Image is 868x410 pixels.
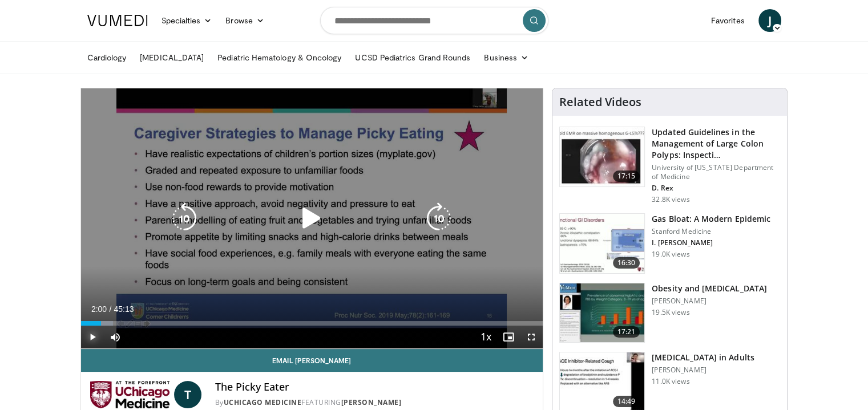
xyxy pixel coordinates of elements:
[613,326,640,338] span: 17:21
[320,7,548,34] input: Search topics, interventions
[133,46,211,69] a: [MEDICAL_DATA]
[652,297,767,306] p: [PERSON_NAME]
[80,46,134,69] a: Cardiology
[477,46,535,69] a: Business
[81,321,543,326] div: Progress Bar
[652,377,689,386] p: 11.0K views
[652,195,689,204] p: 32.8K views
[81,88,543,349] video-js: Video Player
[348,46,477,69] a: UCSD Pediatrics Grand Rounds
[559,127,780,204] a: 17:15 Updated Guidelines in the Management of Large Colon Polyps: Inspecti… University of [US_STA...
[155,9,219,32] a: Specialties
[652,238,770,247] p: I. [PERSON_NAME]
[652,127,780,161] h3: Updated Guidelines in the Management of Large Colon Polyps: Inspecti…
[87,15,148,26] img: VuMedi Logo
[652,163,780,181] p: University of [US_STATE] Department of Medicine
[114,305,134,314] span: 45:13
[758,9,781,32] a: J
[215,381,534,393] h4: The Picky Eater
[652,213,770,225] h3: Gas Bloat: A Modern Epidemic
[652,308,689,317] p: 19.5K views
[90,381,169,408] img: UChicago Medicine
[652,366,754,375] p: [PERSON_NAME]
[81,326,104,348] button: Play
[652,184,780,193] p: D. Rex
[559,213,780,274] a: 16:30 Gas Bloat: A Modern Epidemic Stanford Medicine I. [PERSON_NAME] 19.0K views
[110,305,112,314] span: /
[560,214,644,273] img: 480ec31d-e3c1-475b-8289-0a0659db689a.150x105_q85_crop-smart_upscale.jpg
[613,257,640,269] span: 16:30
[224,397,302,407] a: UChicago Medicine
[104,326,127,348] button: Mute
[81,349,543,372] a: Email [PERSON_NAME]
[520,326,543,348] button: Fullscreen
[613,396,640,407] span: 14:49
[174,381,201,408] a: T
[211,46,348,69] a: Pediatric Hematology & Oncology
[219,9,271,32] a: Browse
[474,326,497,348] button: Playback Rate
[613,171,640,182] span: 17:15
[341,397,402,407] a: [PERSON_NAME]
[215,397,534,408] div: By FEATURING
[652,250,689,259] p: 19.0K views
[652,227,770,236] p: Stanford Medicine
[560,127,644,186] img: dfcfcb0d-b871-4e1a-9f0c-9f64970f7dd8.150x105_q85_crop-smart_upscale.jpg
[652,352,754,363] h3: [MEDICAL_DATA] in Adults
[91,305,107,314] span: 2:00
[497,326,520,348] button: Enable picture-in-picture mode
[704,9,752,32] a: Favorites
[652,283,767,294] h3: Obesity and [MEDICAL_DATA]
[559,95,641,109] h4: Related Videos
[560,283,644,343] img: 0df8ca06-75ef-4873-806f-abcb553c84b6.150x105_q85_crop-smart_upscale.jpg
[559,283,780,343] a: 17:21 Obesity and [MEDICAL_DATA] [PERSON_NAME] 19.5K views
